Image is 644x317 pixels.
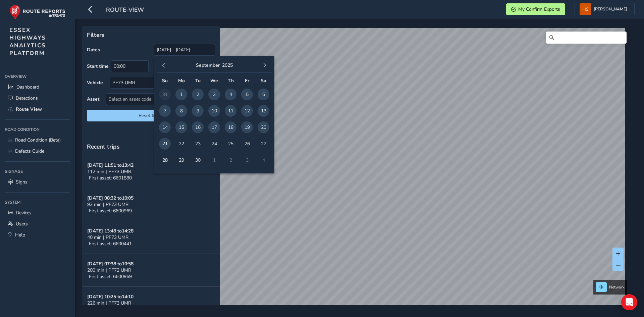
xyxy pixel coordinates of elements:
[9,5,65,20] img: rr logo
[546,32,627,44] input: Search
[196,62,220,68] button: September
[225,89,236,100] span: 4
[518,6,560,12] span: My Confirm Exports
[225,121,236,133] span: 18
[106,6,144,15] span: route-view
[192,154,204,166] span: 30
[5,146,70,157] a: Defects Guide
[228,77,234,84] span: Th
[609,284,625,290] span: Network
[89,175,132,181] span: First asset: 6601880
[15,148,44,154] span: Defects Guide
[16,210,32,216] span: Devices
[159,121,171,133] span: 14
[87,110,215,121] button: Reset filters
[5,207,70,218] a: Devices
[159,138,171,150] span: 21
[106,94,204,105] span: Select an asset code
[110,77,204,88] div: PF73 UMR
[580,3,591,15] img: diamond-layout
[5,176,70,188] a: Signs
[159,105,171,117] span: 7
[5,218,70,229] a: Users
[15,137,61,143] span: Road Condition (Beta)
[82,155,220,188] button: [DATE] 11:51 to13:42112 min | PF73 UMRFirst asset: 6601880
[87,228,133,234] strong: [DATE] 13:48 to 14:28
[175,105,187,117] span: 8
[5,135,70,146] a: Road Condition (Beta)
[241,89,253,100] span: 5
[175,138,187,150] span: 22
[87,195,133,201] strong: [DATE] 08:32 to 10:05
[5,82,70,93] a: Dashboard
[5,197,70,207] div: System
[87,168,131,175] span: 112 min | PF73 UMR
[175,154,187,166] span: 29
[16,179,28,185] span: Signs
[175,89,187,100] span: 1
[15,232,25,238] span: Help
[225,105,236,117] span: 11
[85,28,625,313] canvas: Map
[258,89,269,100] span: 6
[92,112,210,119] span: Reset filters
[87,47,100,53] label: Dates
[245,77,249,84] span: Fr
[208,105,220,117] span: 10
[82,188,220,221] button: [DATE] 08:32 to10:0593 min | PF73 UMRFirst asset: 6600969
[5,229,70,241] a: Help
[192,138,204,150] span: 23
[87,261,133,267] strong: [DATE] 07:38 to 10:58
[175,121,187,133] span: 15
[5,166,70,176] div: Signage
[87,80,103,86] label: Vehicle
[89,241,132,247] span: First asset: 6600441
[241,121,253,133] span: 19
[87,267,131,273] span: 200 min | PF73 UMR
[5,71,70,82] div: Overview
[580,3,630,15] button: [PERSON_NAME]
[16,95,38,101] span: Detections
[258,138,269,150] span: 27
[5,93,70,104] a: Detections
[178,77,185,84] span: Mo
[594,3,627,15] span: [PERSON_NAME]
[241,138,253,150] span: 26
[192,105,204,117] span: 9
[159,154,171,166] span: 28
[16,221,28,227] span: Users
[89,208,132,214] span: First asset: 6600969
[5,124,70,135] div: Road Condition
[506,3,565,15] button: My Confirm Exports
[222,62,233,68] button: 2025
[225,138,236,150] span: 25
[87,143,120,151] span: Recent trips
[162,77,168,84] span: Su
[82,221,220,254] button: [DATE] 13:48 to14:2840 min | PF73 UMRFirst asset: 6600441
[87,300,131,306] span: 226 min | PF73 UMR
[195,77,201,84] span: Tu
[208,138,220,150] span: 24
[16,84,39,90] span: Dashboard
[87,162,133,168] strong: [DATE] 11:51 to 13:42
[192,89,204,100] span: 2
[261,77,266,84] span: Sa
[258,121,269,133] span: 20
[87,63,109,69] label: Start time
[82,254,220,287] button: [DATE] 07:38 to10:58200 min | PF73 UMRFirst asset: 6600969
[241,105,253,117] span: 12
[9,26,46,57] span: ESSEX HIGHWAYS ANALYTICS PLATFORM
[621,294,637,310] div: Open Intercom Messenger
[87,201,128,208] span: 93 min | PF73 UMR
[87,294,133,300] strong: [DATE] 10:25 to 14:10
[208,89,220,100] span: 3
[16,106,42,112] span: Route View
[210,77,218,84] span: We
[89,273,132,280] span: First asset: 6600969
[192,121,204,133] span: 16
[87,31,215,39] p: Filters
[258,105,269,117] span: 13
[87,234,128,241] span: 40 min | PF73 UMR
[87,96,99,102] label: Asset
[5,104,70,115] a: Route View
